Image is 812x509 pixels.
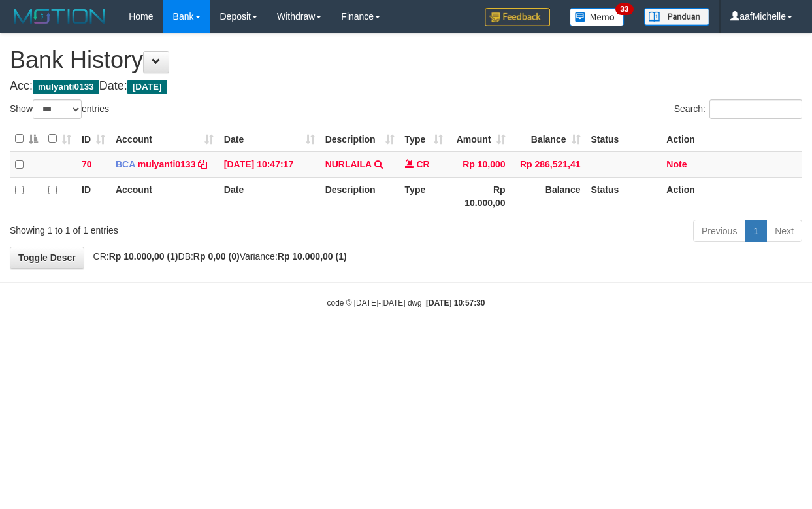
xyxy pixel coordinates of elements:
[138,159,196,169] a: mulyanti0133
[745,220,767,242] a: 1
[76,126,110,152] th: ID: activate to sort column ascending
[666,159,687,169] a: Note
[193,251,240,262] strong: Rp 0,00 (0)
[586,177,662,215] th: Status
[416,159,429,169] span: CR
[278,251,347,262] strong: Rp 10.000,00 (1)
[198,159,207,169] a: Copy mulyanti0133 to clipboard
[10,247,84,269] a: Toggle Descr
[110,177,219,215] th: Account
[10,7,109,26] img: MOTION_logo.png
[109,251,178,262] strong: Rp 10.000,00 (1)
[10,47,802,73] h1: Bank History
[10,99,109,119] label: Show entries
[325,159,372,169] a: NURLAILA
[586,126,662,152] th: Status
[219,152,320,178] td: [DATE] 10:47:17
[426,298,485,307] strong: [DATE] 10:57:30
[448,177,511,215] th: Rp 10.000,00
[320,177,400,215] th: Description
[448,126,511,152] th: Amount: activate to sort column ascending
[33,99,82,119] select: Showentries
[693,220,745,242] a: Previous
[219,126,320,152] th: Date: activate to sort column ascending
[448,152,511,178] td: Rp 10,000
[33,80,99,94] span: mulyanti0133
[110,126,219,152] th: Account: activate to sort column ascending
[570,8,625,26] img: Button%20Memo.svg
[76,177,110,215] th: ID
[400,126,448,152] th: Type: activate to sort column ascending
[116,159,135,169] span: BCA
[661,177,802,215] th: Action
[10,126,43,152] th: : activate to sort column descending
[10,219,329,237] div: Showing 1 to 1 of 1 entries
[10,80,802,93] h4: Acc: Date:
[766,220,802,242] a: Next
[43,126,76,152] th: : activate to sort column ascending
[661,126,802,152] th: Action
[219,177,320,215] th: Date
[511,177,586,215] th: Balance
[615,3,633,15] span: 33
[644,8,709,26] img: panduan.png
[327,298,485,307] small: code © [DATE]-[DATE] dwg |
[127,80,167,94] span: [DATE]
[320,126,400,152] th: Description: activate to sort column ascending
[82,159,92,169] span: 70
[400,177,448,215] th: Type
[485,8,550,26] img: Feedback.jpg
[511,126,586,152] th: Balance: activate to sort column ascending
[674,99,802,119] label: Search:
[511,152,586,178] td: Rp 286,521,41
[709,99,802,119] input: Search:
[87,251,347,262] span: CR: DB: Variance:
